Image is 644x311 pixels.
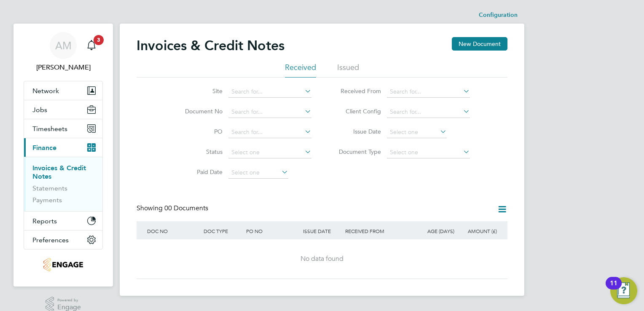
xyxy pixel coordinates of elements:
[32,144,56,152] span: Finance
[32,217,57,225] span: Reports
[32,184,67,192] a: Statements
[414,221,456,241] div: AGE (DAYS)
[337,62,359,78] li: Issued
[301,221,343,241] div: ISSUE DATE
[24,119,102,138] button: Timesheets
[24,100,102,119] button: Jobs
[164,204,208,212] span: 00 Documents
[228,126,311,138] input: Search for...
[94,35,104,45] span: 3
[145,255,499,263] div: No data found
[174,168,223,176] label: Paid Date
[333,87,381,95] label: Received From
[387,86,470,98] input: Search for...
[32,106,47,114] span: Jobs
[24,231,102,249] button: Preferences
[13,24,113,287] nav: Main navigation
[387,106,470,118] input: Search for...
[333,107,381,115] label: Client Config
[24,157,102,211] div: Finance
[610,277,637,304] button: Open Resource Center, 11 new notifications
[24,258,103,271] a: Go to home page
[479,7,518,24] li: Configuration
[32,236,69,244] span: Preferences
[228,147,311,158] input: Select one
[343,221,414,241] div: RECEIVED FROM
[32,125,67,133] span: Timesheets
[43,258,83,271] img: thornbaker-logo-retina.png
[83,32,100,59] a: 3
[55,40,72,51] span: AM
[145,221,201,241] div: DOC NO
[24,212,102,230] button: Reports
[610,283,617,294] div: 11
[174,128,223,135] label: PO
[201,221,244,241] div: DOC TYPE
[24,32,103,72] a: AM[PERSON_NAME]
[452,37,507,51] button: New Document
[285,62,316,78] li: Received
[32,196,62,204] a: Payments
[456,221,499,241] div: AMOUNT (£)
[57,304,81,311] span: Engage
[174,87,223,95] label: Site
[32,164,86,180] a: Invoices & Credit Notes
[57,297,81,304] span: Powered by
[137,37,284,54] h2: Invoices & Credit Notes
[24,138,102,157] button: Finance
[333,128,381,135] label: Issue Date
[24,62,103,72] span: Amanda Miller
[137,204,210,213] div: Showing
[228,167,288,179] input: Select one
[174,107,223,115] label: Document No
[228,106,311,118] input: Search for...
[387,147,470,158] input: Select one
[174,148,223,155] label: Status
[387,126,447,138] input: Select one
[228,86,311,98] input: Search for...
[333,148,381,155] label: Document Type
[24,81,102,100] button: Network
[244,221,301,241] div: PO NO
[32,87,59,95] span: Network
